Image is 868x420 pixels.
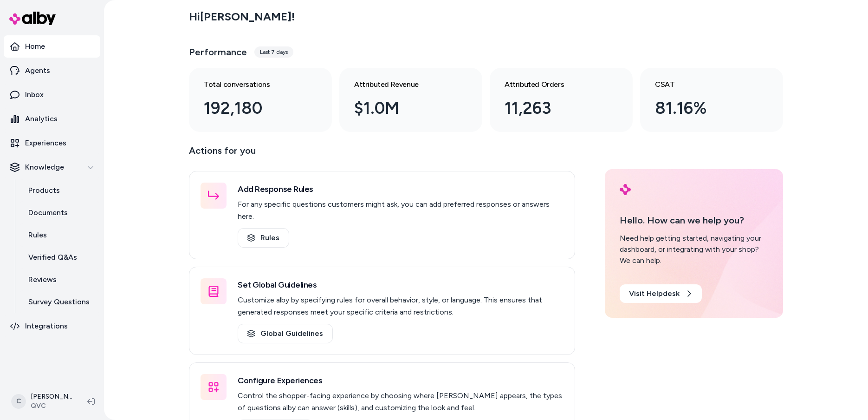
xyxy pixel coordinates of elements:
[28,252,77,263] p: Verified Q&As
[25,65,50,76] p: Agents
[238,183,564,196] h3: Add Response Rules
[339,68,482,132] a: Attributed Revenue $1.0M
[28,185,60,196] p: Products
[655,96,753,121] div: 81.16%
[189,68,332,132] a: Total conversations 192,180
[25,138,66,149] p: Experiences
[238,198,564,223] p: For any specific questions customers might ask, you can add preferred responses or answers here.
[505,79,603,90] h3: Attributed Orders
[505,96,603,121] div: 11,263
[28,296,90,308] p: Survey Questions
[189,143,575,165] p: Actions for you
[19,291,100,313] a: Survey Questions
[4,315,100,337] a: Integrations
[620,184,631,195] img: alby Logo
[254,46,293,58] div: Last 7 days
[9,12,56,25] img: alby Logo
[238,324,333,343] a: Global Guidelines
[4,156,100,178] button: Knowledge
[620,233,768,266] div: Need help getting started, navigating your dashboard, or integrating with your shop? We can help.
[19,246,100,269] a: Verified Q&As
[19,269,100,291] a: Reviews
[25,321,68,332] p: Integrations
[19,202,100,224] a: Documents
[4,59,100,82] a: Agents
[620,213,768,227] p: Hello. How can we help you?
[354,96,453,121] div: $1.0M
[655,79,753,90] h3: CSAT
[25,41,45,52] p: Home
[189,10,295,24] h2: Hi [PERSON_NAME] !
[640,68,783,132] a: CSAT 81.16%
[490,68,633,132] a: Attributed Orders 11,263
[238,228,289,248] a: Rules
[4,108,100,130] a: Analytics
[204,96,302,121] div: 192,180
[238,390,564,414] p: Control the shopper-facing experience by choosing where [PERSON_NAME] appears, the types of quest...
[25,113,58,125] p: Analytics
[19,179,100,202] a: Products
[620,284,702,303] a: Visit Helpdesk
[6,387,80,416] button: C[PERSON_NAME]QVC
[25,89,44,100] p: Inbox
[31,401,72,411] span: QVC
[28,274,57,285] p: Reviews
[4,35,100,58] a: Home
[4,84,100,106] a: Inbox
[28,230,47,241] p: Rules
[238,278,564,291] h3: Set Global Guidelines
[354,79,453,90] h3: Attributed Revenue
[31,392,72,401] p: [PERSON_NAME]
[19,224,100,246] a: Rules
[238,294,564,318] p: Customize alby by specifying rules for overall behavior, style, or language. This ensures that ge...
[11,394,26,409] span: C
[28,207,68,218] p: Documents
[204,79,302,90] h3: Total conversations
[238,374,564,387] h3: Configure Experiences
[189,46,247,59] h3: Performance
[25,162,64,173] p: Knowledge
[4,132,100,154] a: Experiences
